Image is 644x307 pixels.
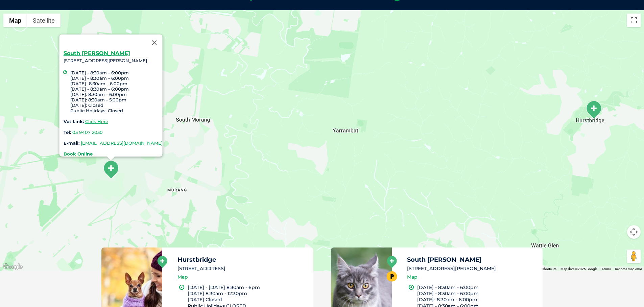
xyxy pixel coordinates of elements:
[627,225,641,239] button: Map camera controls
[585,100,602,119] div: Hurstbridge
[601,267,611,271] a: Terms (opens in new tab)
[70,70,162,113] li: [DATE] - 8:30am - 6:00pm [DATE] - 8:30am - 6:00pm [DATE]- 8:30am - 6:00pm [DATE] - 8:30am - 6:00p...
[63,51,162,157] div: [STREET_ADDRESS][PERSON_NAME]
[63,119,84,124] strong: Vet Link:
[146,34,162,51] button: Close
[85,119,108,124] a: Click Here
[560,267,597,271] span: Map data ©2025 Google
[3,14,27,27] button: Show street map
[27,14,61,27] button: Show satellite imagery
[177,257,307,263] h5: Hurstbridge
[72,129,102,135] a: 03 9407 2030
[407,265,537,272] li: [STREET_ADDRESS][PERSON_NAME]
[177,273,188,281] a: Map
[63,129,71,135] strong: Tel:
[63,140,79,146] strong: E-mail:
[2,262,24,271] img: Google
[80,140,162,146] a: [EMAIL_ADDRESS][DOMAIN_NAME]
[407,273,418,281] a: Map
[177,265,307,272] li: [STREET_ADDRESS]
[615,267,642,271] a: Report a map error
[63,50,130,56] a: South [PERSON_NAME]
[627,250,641,263] button: Drag Pegman onto the map to open Street View
[2,262,24,271] a: Open this area in Google Maps (opens a new window)
[627,14,641,27] button: Toggle fullscreen view
[63,151,92,157] a: Book Online
[102,160,119,179] div: South Morang
[407,257,537,263] h5: South [PERSON_NAME]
